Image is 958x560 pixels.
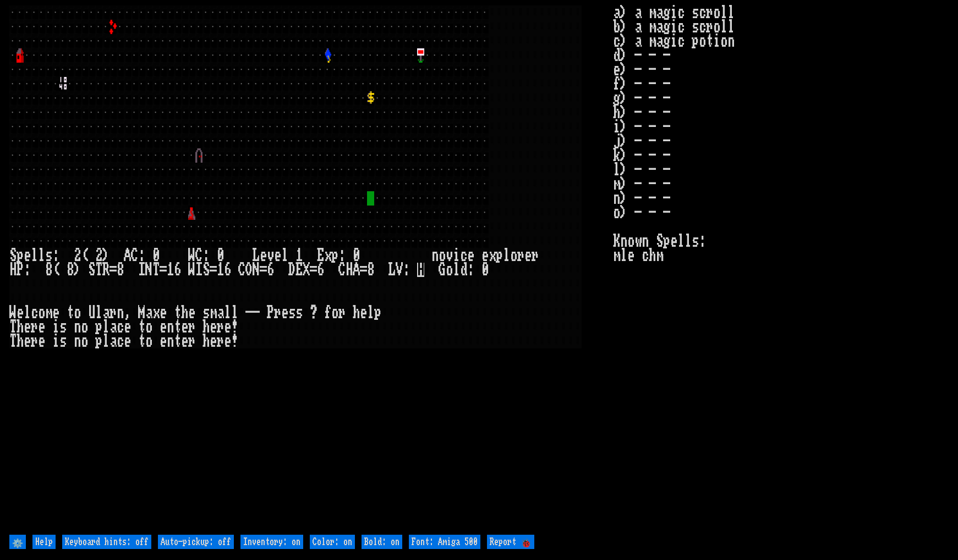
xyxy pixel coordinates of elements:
div: p [95,334,102,348]
div: e [124,320,131,334]
div: A [124,248,131,263]
div: s [59,334,67,348]
div: m [45,306,52,320]
div: l [453,263,460,277]
div: 8 [367,263,374,277]
div: 6 [224,263,231,277]
div: s [59,320,67,334]
div: r [110,306,117,320]
div: l [24,306,31,320]
div: l [231,306,238,320]
div: 8 [117,263,124,277]
div: 6 [267,263,274,277]
div: t [174,320,181,334]
div: m [210,306,217,320]
div: L [388,263,396,277]
div: o [439,248,446,263]
input: Help [32,535,56,549]
div: C [238,263,245,277]
div: P [267,306,274,320]
div: e [17,306,24,320]
div: v [446,248,453,263]
div: X [303,263,310,277]
div: A [353,263,360,277]
div: e [481,248,489,263]
div: H [9,263,17,277]
div: i [52,334,59,348]
div: r [31,334,38,348]
div: E [317,248,324,263]
div: 0 [152,248,160,263]
div: 8 [67,263,74,277]
div: s [45,248,52,263]
div: o [331,306,338,320]
div: e [181,334,188,348]
div: 6 [174,263,181,277]
div: U [88,306,95,320]
div: I [195,263,202,277]
div: r [532,248,539,263]
div: = [210,263,217,277]
mark: H [417,263,424,277]
div: : [202,248,210,263]
div: r [274,306,281,320]
div: r [188,320,195,334]
div: W [188,248,195,263]
div: h [17,334,24,348]
div: h [181,306,188,320]
div: o [81,320,88,334]
div: S [202,263,210,277]
div: : [467,263,474,277]
div: l [367,306,374,320]
div: e [24,334,31,348]
div: n [74,320,81,334]
div: r [188,334,195,348]
input: Report 🐞 [487,535,534,549]
div: o [38,306,45,320]
div: D [288,263,295,277]
div: e [224,320,231,334]
div: c [117,320,124,334]
div: = [260,263,267,277]
div: h [202,320,210,334]
div: t [174,306,181,320]
div: 8 [45,263,52,277]
div: H [346,263,353,277]
div: P [17,263,24,277]
div: s [202,306,210,320]
div: ( [52,263,59,277]
div: c [117,334,124,348]
div: N [145,263,152,277]
div: 0 [353,248,360,263]
div: M [138,306,145,320]
div: e [210,320,217,334]
div: r [31,320,38,334]
div: e [160,320,167,334]
div: a [110,320,117,334]
div: 0 [481,263,489,277]
input: Bold: on [362,535,402,549]
div: O [245,263,253,277]
div: e [260,248,267,263]
div: r [217,334,224,348]
div: s [295,306,303,320]
div: N [253,263,260,277]
div: p [95,320,102,334]
div: ! [231,320,238,334]
div: l [95,306,102,320]
div: V [396,263,403,277]
div: T [152,263,160,277]
div: L [253,248,260,263]
div: 1 [217,263,224,277]
div: e [274,248,281,263]
div: n [74,334,81,348]
div: I [138,263,145,277]
div: : [52,248,59,263]
div: x [152,306,160,320]
div: e [124,334,131,348]
div: S [9,248,17,263]
div: T [9,320,17,334]
div: e [224,334,231,348]
div: e [467,248,474,263]
div: t [67,306,74,320]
